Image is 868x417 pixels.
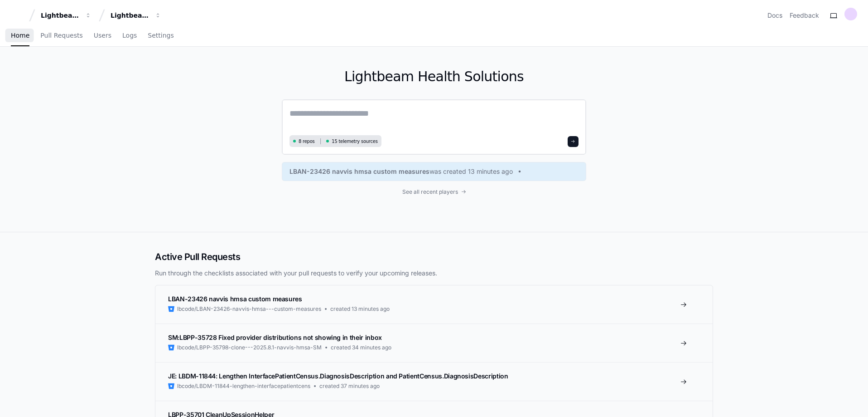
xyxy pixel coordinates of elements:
a: Logs [122,25,137,46]
button: Lightbeam Health [37,7,95,24]
span: created 37 minutes ago [319,383,380,390]
span: Users [94,33,111,38]
span: created 13 minutes ago [330,305,390,313]
a: LBAN-23426 navvis hmsa custom measureswas created 13 minutes ago [289,167,579,176]
span: 15 telemetry sources [332,138,377,145]
span: lbcode/LBDM-11844-lengthen-interfacepatientcens [177,383,310,390]
a: Pull Requests [40,25,82,46]
span: Settings [148,33,174,38]
span: See all recent players [402,188,458,196]
button: Lightbeam Health Solutions [107,7,165,24]
span: JE: LBDM-11844: Lengthen InterfacePatientCensus.DiagnosisDescription and PatientCensus.DiagnosisD... [168,372,508,380]
a: SM:LBPP-35728 Fixed provider distributions not showing in their inboxlbcode/LBPP-35798-clone---20... [155,324,713,362]
span: 8 repos [299,138,315,145]
span: lbcode/LBPP-35798-clone---2025.8.1-navvis-hmsa-SM [177,344,322,351]
span: LBAN-23426 navvis hmsa custom measures [168,295,302,303]
h1: Lightbeam Health Solutions [282,69,586,85]
span: lbcode/LBAN-23426-navvis-hmsa---custom-measures [177,305,321,313]
a: Settings [148,25,174,46]
span: was created 13 minutes ago [429,167,513,176]
a: Home [11,25,29,46]
span: Pull Requests [40,33,82,38]
span: Home [11,33,29,38]
span: SM:LBPP-35728 Fixed provider distributions not showing in their inbox [168,334,382,341]
span: LBAN-23426 navvis hmsa custom measures [289,167,429,176]
span: created 34 minutes ago [331,344,391,351]
span: Logs [122,33,137,38]
div: Lightbeam Health [41,11,80,20]
p: Run through the checklists associated with your pull requests to verify your upcoming releases. [155,269,713,278]
h2: Active Pull Requests [155,250,713,263]
a: LBAN-23426 navvis hmsa custom measureslbcode/LBAN-23426-navvis-hmsa---custom-measurescreated 13 m... [155,285,713,324]
a: JE: LBDM-11844: Lengthen InterfacePatientCensus.DiagnosisDescription and PatientCensus.DiagnosisD... [155,362,713,401]
a: See all recent players [282,188,586,196]
a: Docs [767,11,782,20]
div: Lightbeam Health Solutions [111,11,149,20]
a: Users [94,25,111,46]
button: Feedback [790,11,819,20]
